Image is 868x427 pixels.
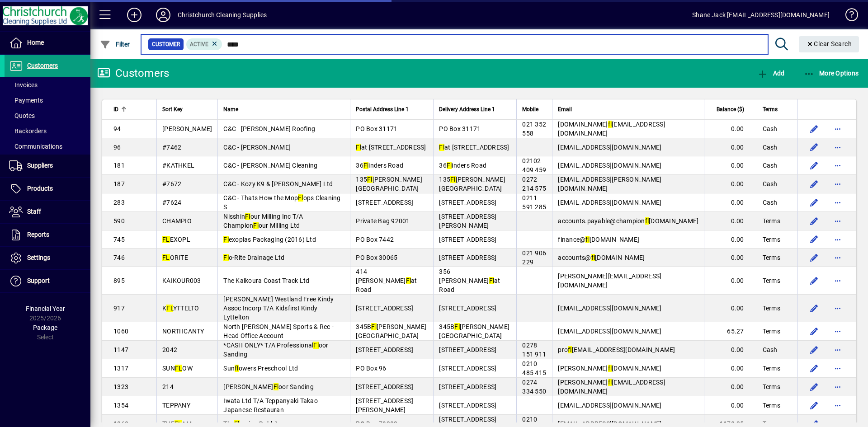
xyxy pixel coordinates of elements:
span: [EMAIL_ADDRESS][DOMAIN_NAME] [558,305,661,312]
div: Shane Jack [EMAIL_ADDRESS][DOMAIN_NAME] [692,8,830,22]
span: C&C - [PERSON_NAME] [223,144,291,151]
span: pro [EMAIL_ADDRESS][DOMAIN_NAME] [558,346,675,353]
span: Customers [27,62,58,69]
button: Edit [807,398,821,413]
a: Settings [5,247,90,269]
span: Terms [763,304,780,313]
span: Active [190,41,208,47]
span: 36 inders Road [356,162,403,169]
span: Delivery Address Line 1 [439,104,495,114]
button: More options [830,158,845,173]
span: 0272 214 575 [522,176,546,192]
span: Quotes [9,112,35,119]
span: 021 906 229 [522,249,546,266]
button: Edit [807,361,821,375]
button: More options [830,343,845,357]
span: Terms [763,382,780,391]
em: Fl [356,144,361,151]
span: 0210 485 415 [522,360,546,376]
span: 94 [113,125,121,132]
em: Fl [450,176,456,183]
button: Edit [807,177,821,191]
span: [EMAIL_ADDRESS][PERSON_NAME][DOMAIN_NAME] [558,176,661,192]
button: More options [830,301,845,315]
td: 0.00 [704,341,756,359]
td: 0.00 [704,120,756,138]
button: Edit [807,214,821,228]
td: 0.00 [704,212,756,230]
button: More Options [802,65,861,81]
span: ID [113,104,118,114]
span: [EMAIL_ADDRESS][DOMAIN_NAME] [558,199,661,206]
span: Terms [763,364,780,373]
span: 895 [113,277,125,284]
span: Terms [763,104,778,114]
span: PO Box 30065 [356,254,397,261]
em: Fl [454,323,460,330]
span: Reports [27,231,49,238]
span: C&C - [PERSON_NAME] Roofing [223,125,315,132]
span: C&C - [PERSON_NAME] Cleaning [223,162,317,169]
button: More options [830,140,845,155]
span: [STREET_ADDRESS] [356,199,413,206]
td: 0.00 [704,230,756,249]
button: Edit [807,140,821,155]
em: Fl [447,162,452,169]
span: Private Bag 92001 [356,217,410,225]
span: #7462 [162,144,181,151]
span: [STREET_ADDRESS] [439,365,496,372]
span: 1317 [113,365,128,372]
td: 65.27 [704,322,756,341]
button: More options [830,273,845,288]
em: FL [162,236,170,243]
button: More options [830,324,845,338]
span: [STREET_ADDRESS] [439,402,496,409]
td: 0.00 [704,156,756,175]
span: Communications [9,143,62,150]
em: Fl [363,162,369,169]
span: EXOPL [162,236,190,243]
span: finance@ [DOMAIN_NAME] [558,236,639,243]
button: Add [120,7,149,23]
em: fl [585,236,590,243]
span: exoplas Packaging (2016) Ltd [223,236,316,243]
a: Knowledge Base [839,2,857,31]
div: Customers [97,66,169,80]
em: FL [166,305,173,312]
a: Quotes [5,108,90,123]
span: Financial Year [26,305,65,312]
span: 917 [113,305,125,312]
span: Payments [9,97,43,104]
span: 414 [PERSON_NAME] at Road [356,268,417,293]
a: Products [5,178,90,200]
span: Invoices [9,81,38,89]
span: [STREET_ADDRESS] [439,305,496,312]
span: [DOMAIN_NAME] [EMAIL_ADDRESS][DOMAIN_NAME] [558,121,665,137]
em: fl [591,254,595,261]
button: Edit [807,158,821,173]
td: 0.00 [704,396,756,415]
span: [STREET_ADDRESS] [439,236,496,243]
a: Suppliers [5,155,90,177]
span: 96 [113,144,121,151]
button: Edit [807,195,821,210]
button: Filter [98,36,132,52]
span: 02102 409 459 [522,157,546,174]
span: 0278 151 911 [522,342,546,358]
a: Invoices [5,77,90,93]
div: Mobile [522,104,547,114]
span: Terms [763,235,780,244]
span: [PERSON_NAME] [EMAIL_ADDRESS][DOMAIN_NAME] [558,379,665,395]
span: Name [223,104,238,114]
span: at [STREET_ADDRESS] [356,144,426,151]
span: 36 inders Road [439,162,486,169]
span: [STREET_ADDRESS] [356,383,413,390]
button: More options [830,232,845,247]
span: 021 352 558 [522,121,546,137]
span: 356 [PERSON_NAME] at Road [439,268,500,293]
a: Communications [5,139,90,154]
span: 135 [PERSON_NAME][GEOGRAPHIC_DATA] [356,176,422,192]
span: Terms [763,276,780,285]
div: Balance ($) [710,104,752,114]
span: Terms [763,401,780,410]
